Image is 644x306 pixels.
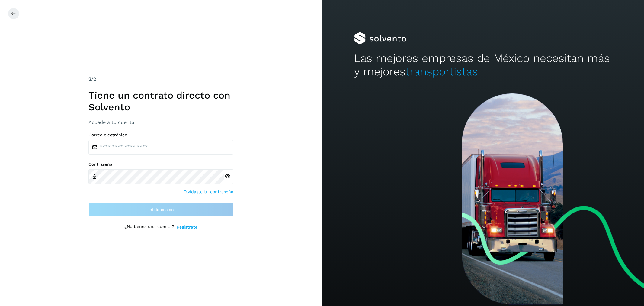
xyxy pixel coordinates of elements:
[354,52,612,79] h2: Las mejores empresas de México necesitan más y mejores
[405,65,478,78] span: transportistas
[177,224,197,230] a: Regístrate
[148,207,174,212] span: Inicia sesión
[88,119,233,125] h3: Accede a tu cuenta
[124,224,174,230] p: ¿No tienes una cuenta?
[184,189,233,195] a: Olvidaste tu contraseña
[88,90,233,113] h1: Tiene un contrato directo con Solvento
[88,162,233,167] label: Contraseña
[88,76,233,83] div: /2
[88,132,233,138] label: Correo electrónico
[88,202,233,217] button: Inicia sesión
[88,76,91,82] span: 2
